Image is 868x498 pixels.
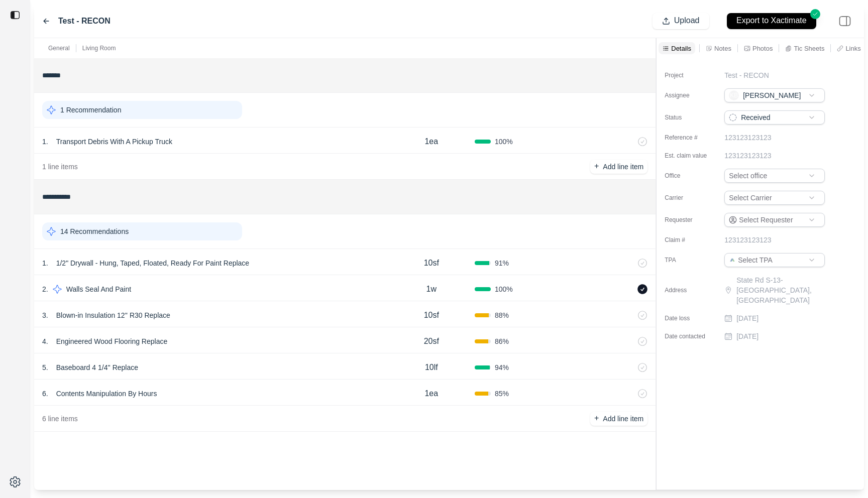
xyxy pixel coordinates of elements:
label: Reference # [665,134,715,142]
label: Test - RECON [58,15,111,27]
p: Notes [714,44,731,53]
p: 10sf [424,309,439,321]
p: 6 line items [42,414,78,424]
p: Upload [674,15,700,27]
p: State Rd S-13-[GEOGRAPHIC_DATA], [GEOGRAPHIC_DATA] [736,275,844,305]
p: 14 Recommendations [60,226,129,236]
p: Walls Seal And Paint [62,282,135,296]
label: Assignee [665,91,715,99]
p: 123123123123 [724,133,771,143]
p: 123123123123 [724,235,771,245]
p: Export to Xactimate [736,15,807,27]
p: 1 line items [42,162,78,172]
p: Add line item [603,162,643,172]
p: General [48,44,70,52]
label: Carrier [665,194,715,202]
label: Project [665,71,715,79]
p: 123123123123 [724,151,771,161]
p: 1 . [42,137,48,147]
p: Engineered Wood Flooring Replace [52,334,172,348]
label: Est. claim value [665,152,715,160]
p: Tic Sheets [794,44,824,53]
span: 100 % [495,137,513,147]
label: Address [665,286,715,294]
p: Details [671,44,691,53]
p: 10lf [425,361,438,374]
p: 3 . [42,310,48,320]
p: 1w [426,283,437,295]
button: Export to Xactimate [717,8,826,34]
p: Add line item [603,414,643,424]
label: Status [665,113,715,121]
button: Upload [653,13,709,29]
label: TPA [665,256,715,264]
p: 2 . [42,284,48,294]
p: Photos [752,44,773,53]
span: 86 % [495,336,509,346]
p: 4 . [42,336,48,346]
p: [DATE] [736,331,758,341]
p: Blown-in Insulation 12'' R30 Replace [52,308,174,322]
p: Test - RECON [724,70,769,80]
p: 1ea [424,136,438,148]
span: 94 % [495,362,509,372]
label: Office [665,172,715,180]
label: Date contacted [665,332,715,340]
p: Links [845,44,860,53]
button: +Add line item [590,412,647,426]
label: Date loss [665,314,715,322]
p: 1ea [424,388,438,400]
p: 1 Recommendation [60,105,121,115]
p: 6 . [42,389,48,399]
p: + [594,161,599,172]
p: Baseboard 4 1/4'' Replace [52,360,142,375]
span: 88 % [495,310,509,320]
span: 91 % [495,258,509,268]
img: right-panel.svg [834,10,856,32]
label: Requester [665,216,715,224]
p: 10sf [424,257,439,269]
button: Export to Xactimate [727,13,816,29]
p: 20sf [424,335,439,347]
p: 1/2" Drywall - Hung, Taped, Floated, Ready For Paint Replace [52,256,253,270]
button: +Add line item [590,160,647,174]
label: Claim # [665,236,715,244]
p: Living Room [82,44,116,52]
p: + [594,413,599,424]
img: toggle sidebar [10,10,20,20]
p: 1 . [42,258,48,268]
span: 85 % [495,389,509,399]
p: Contents Manipulation By Hours [52,387,161,401]
p: [DATE] [736,313,758,323]
p: 5 . [42,362,48,372]
span: 100 % [495,284,513,294]
p: Transport Debris With A Pickup Truck [52,135,176,149]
